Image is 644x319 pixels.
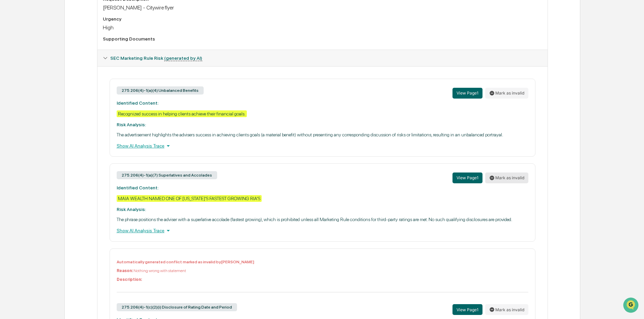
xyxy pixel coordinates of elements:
div: 275.206(4)-1(a)(4) Unbalanced Benefits [117,86,204,95]
strong: Identified Content: [117,100,158,106]
p: The phrase positions the adviser with a superlative accolade (fastest growing), which is prohibit... [117,217,528,222]
img: 1746055101610-c473b297-6a78-478c-a979-82029cc54cd1 [7,52,19,64]
span: Pylon [67,114,82,119]
div: Start new chat [23,52,111,58]
a: 🗄️Attestations [46,82,86,95]
p: Automatically generated conflict marked as invalid by [PERSON_NAME] [117,260,528,264]
button: Mark as invalid [485,88,528,99]
div: We're available if you need us! [23,58,85,64]
div: Supporting Documents [103,36,542,42]
button: View Page1 [452,172,482,183]
div: SEC Marketing Rule Risk (generated by AI) [97,50,548,66]
div: [PERSON_NAME] - Citywire flyer [103,4,542,11]
div: 🗄️ [49,86,54,91]
button: Start new chat [115,54,123,62]
span: Attestations [56,85,84,92]
b: Reason: [117,268,133,273]
p: The advertisement highlights the advisers success in achieving clients goals (a material benefit)... [117,132,528,137]
span: SEC Marketing Rule Risk [110,55,202,61]
b: Description: [117,277,142,282]
div: Urgency [103,16,542,22]
p: How can we help? [7,14,123,25]
div: 🔎 [7,99,12,104]
div: Recognized success in helping clients achieve their financial goals. [117,110,247,117]
strong: Risk Analysis: [117,122,146,127]
a: Powered byPylon [48,114,82,119]
button: View Page1 [452,304,482,315]
span: Data Lookup [13,98,42,105]
iframe: Open customer support [622,297,641,315]
button: View Page1 [452,88,482,99]
a: 🔎Data Lookup [4,95,45,107]
span: Preclearance [13,85,43,92]
div: MAIA WEALTH NAMED ONE OF [US_STATE]'S FASTEST GROWING RIA'S [117,195,262,202]
p: Nothing wrong with statement [117,268,528,273]
a: 🖐️Preclearance [4,82,46,95]
strong: Identified Content: [117,185,158,190]
div: 🖐️ [7,86,12,91]
u: (generated by AI) [164,55,202,61]
strong: Risk Analysis: [117,207,146,212]
div: Show AI Analysis Trace [117,227,528,234]
button: Mark as invalid [485,304,528,315]
div: 275.206(4)-1(a)(7) Superlatives and Accolades [117,171,217,179]
input: Clear [18,31,111,38]
div: 275.206(4)-1(c)(2)(i) Disclosure of Rating Date and Period [117,303,237,311]
button: Mark as invalid [485,172,528,183]
div: High [103,24,542,31]
div: Show AI Analysis Trace [117,142,528,150]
